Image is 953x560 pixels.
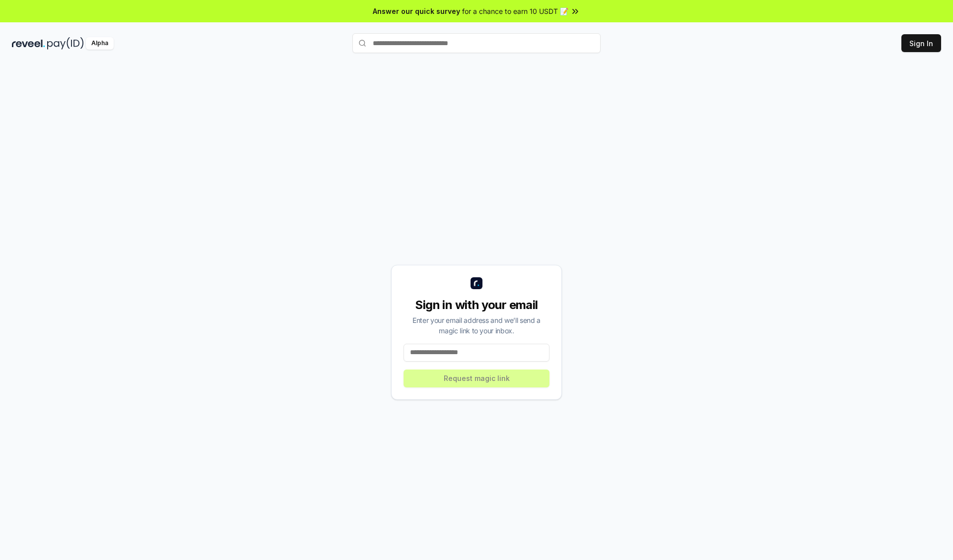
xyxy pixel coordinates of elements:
button: Sign In [901,34,941,52]
div: Alpha [86,37,114,50]
img: reveel_dark [12,37,45,50]
span: Answer our quick survey [373,6,460,16]
div: Sign in with your email [404,297,549,313]
span: for a chance to earn 10 USDT 📝 [462,6,568,16]
img: logo_small [471,277,482,289]
img: pay_id [47,37,84,50]
div: Enter your email address and we’ll send a magic link to your inbox. [404,315,549,336]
